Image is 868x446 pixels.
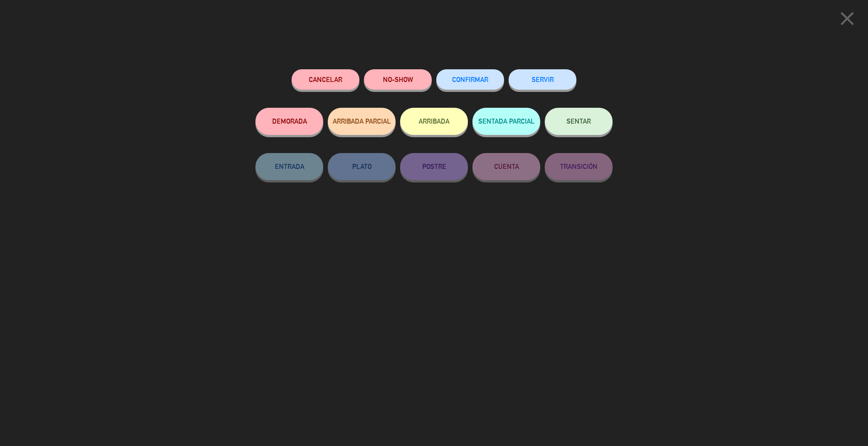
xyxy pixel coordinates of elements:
[255,108,323,135] button: DEMORADA
[333,117,391,125] span: ARRIBADA PARCIAL
[836,7,859,30] i: close
[509,69,576,90] button: SERVIR
[566,117,591,125] span: SENTAR
[400,153,468,180] button: POSTRE
[364,69,432,90] button: NO-SHOW
[436,69,504,90] button: CONFIRMAR
[472,108,540,135] button: SENTADA PARCIAL
[328,108,396,135] button: ARRIBADA PARCIAL
[400,108,468,135] button: ARRIBADA
[328,153,396,180] button: PLATO
[292,69,359,90] button: Cancelar
[255,153,323,180] button: ENTRADA
[545,108,613,135] button: SENTAR
[472,153,540,180] button: CUENTA
[452,76,488,83] span: CONFIRMAR
[833,7,861,34] button: close
[545,153,613,180] button: TRANSICIÓN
